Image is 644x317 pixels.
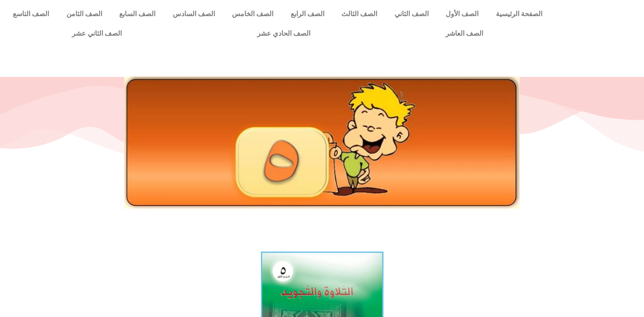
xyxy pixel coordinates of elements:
[378,24,551,43] a: الصف العاشر
[437,4,487,24] a: الصف الأول
[333,4,386,24] a: الصف الثالث
[111,4,164,24] a: الصف السابع
[487,4,551,24] a: الصفحة الرئيسية
[282,4,333,24] a: الصف الرابع
[189,24,378,43] a: الصف الحادي عشر
[223,4,282,24] a: الصف الخامس
[4,24,189,43] a: الصف الثاني عشر
[164,4,224,24] a: الصف السادس
[386,4,438,24] a: الصف الثاني
[58,4,111,24] a: الصف الثامن
[4,4,58,24] a: الصف التاسع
